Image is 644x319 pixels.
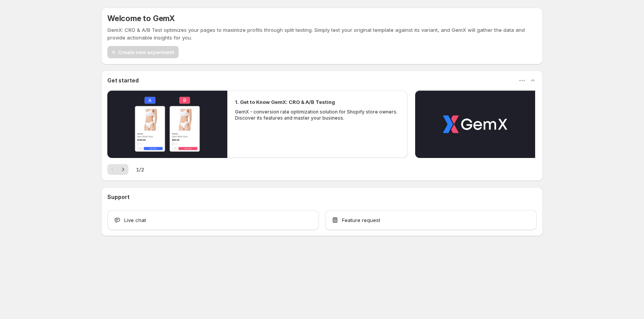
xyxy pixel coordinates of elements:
[342,216,380,224] span: Feature request
[107,26,537,41] p: GemX: CRO & A/B Test optimizes your pages to maximize profits through split testing. Simply test ...
[124,216,146,224] span: Live chat
[235,98,335,106] h2: 1. Get to Know GemX: CRO & A/B Testing
[136,166,144,173] span: 1 / 2
[415,90,535,158] button: Play video
[118,164,128,175] button: Next
[235,109,400,121] p: GemX - conversion rate optimization solution for Shopify store owners. Discover its features and ...
[107,90,227,158] button: Play video
[107,164,128,175] nav: Pagination
[107,77,139,84] h3: Get started
[107,193,130,201] h3: Support
[107,14,175,23] h5: Welcome to GemX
